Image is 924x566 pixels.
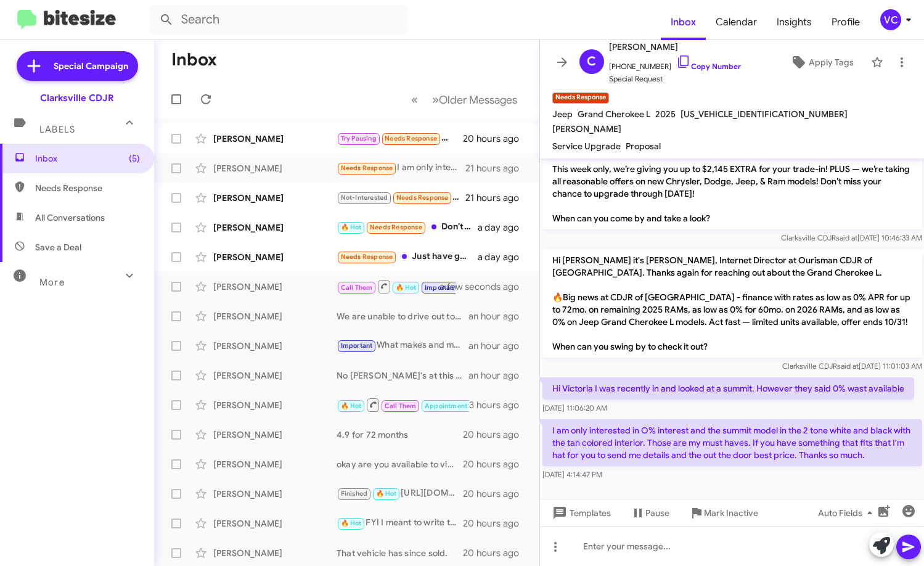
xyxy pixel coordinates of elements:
[836,361,858,371] span: said at
[337,338,468,353] div: What makes and models are you shopping for?
[809,51,854,73] span: Apply Tags
[213,399,337,411] div: [PERSON_NAME]
[337,547,463,559] div: That vehicle has since sold.
[213,192,337,204] div: [PERSON_NAME]
[337,369,468,382] div: No [PERSON_NAME]'s at this time.
[337,429,463,441] div: 4.9 for 72 months
[337,191,465,205] div: how much would i need down without a co buyer
[550,502,611,524] span: Templates
[129,152,140,165] span: (5)
[213,458,337,470] div: [PERSON_NAME]
[385,402,417,410] span: Call Them
[542,377,914,400] p: Hi Victoria I was recently in and looked at a summit. However they said 0% wast available
[337,279,456,294] div: Then i will be able to work those numbers for you [DATE].
[396,194,449,202] span: Needs Response
[39,277,65,288] span: More
[341,342,373,350] span: Important
[404,87,425,112] button: Previous
[213,340,337,352] div: [PERSON_NAME]
[35,211,105,224] span: All Conversations
[645,502,669,524] span: Pause
[341,164,393,172] span: Needs Response
[626,141,661,152] span: Proposal
[425,87,525,112] button: Next
[835,233,857,242] span: said at
[552,123,621,134] span: [PERSON_NAME]
[213,310,337,322] div: [PERSON_NAME]
[425,402,479,410] span: Appointment Set
[552,92,609,104] small: Needs Response
[40,92,114,104] div: Clarksville CDJR
[822,4,870,40] a: Profile
[870,9,910,30] button: VC
[681,109,848,120] span: [US_VEHICLE_IDENTIFICATION_NUMBER]
[465,192,529,204] div: 21 hours ago
[706,4,767,40] a: Calendar
[463,547,529,559] div: 20 hours ago
[341,134,377,142] span: Try Pausing
[463,133,529,145] div: 20 hours ago
[704,502,758,524] span: Mark Inactive
[213,221,337,234] div: [PERSON_NAME]
[780,233,922,242] span: Clarksville CDJR [DATE] 10:46:33 AM
[39,124,75,135] span: Labels
[621,502,679,524] button: Pause
[676,62,741,71] a: Copy Number
[404,87,525,112] nav: Page navigation example
[385,134,437,142] span: Needs Response
[542,470,602,479] span: [DATE] 4:14:47 PM
[337,161,465,175] div: I am only interested in O% interest and the summit model in the 2 tone white and black with the t...
[463,429,529,441] div: 20 hours ago
[337,131,463,146] div: How long does the price evaluating process take because I can't spend more than 20 minutes?
[478,221,529,234] div: a day ago
[609,39,741,54] span: [PERSON_NAME]
[213,547,337,559] div: [PERSON_NAME]
[465,162,529,174] div: 21 hours ago
[341,253,393,261] span: Needs Response
[337,220,478,234] div: Don't like those options for vehicles
[468,369,529,382] div: an hour ago
[213,281,337,293] div: [PERSON_NAME]
[782,361,922,371] span: Clarksville CDJR [DATE] 11:01:03 AM
[655,109,676,120] span: 2025
[376,490,397,498] span: 🔥 Hot
[35,182,140,194] span: Needs Response
[468,310,529,322] div: an hour ago
[778,51,865,73] button: Apply Tags
[337,250,478,264] div: Just have get rid of the 2024 4dr wrangler 4xe to get the new one
[818,502,877,524] span: Auto Fields
[35,241,81,253] span: Save a Deal
[213,517,337,530] div: [PERSON_NAME]
[213,251,337,263] div: [PERSON_NAME]
[337,397,469,412] div: Inbound Call
[370,223,422,231] span: Needs Response
[463,458,529,470] div: 20 hours ago
[767,4,822,40] span: Insights
[468,340,529,352] div: an hour ago
[337,516,463,530] div: FYI I meant to write that to someone else
[469,399,529,411] div: 3 hours ago
[432,92,439,107] span: »
[17,51,138,81] a: Special Campaign
[587,52,596,72] span: C
[542,419,922,466] p: I am only interested in O% interest and the summit model in the 2 tone white and black with the t...
[463,517,529,530] div: 20 hours ago
[542,121,922,229] p: Hi [PERSON_NAME] it's [PERSON_NAME], Internet Director at Ourisman CDJR of [GEOGRAPHIC_DATA]. Tha...
[679,502,768,524] button: Mark Inactive
[578,109,650,120] span: Grand Cherokee L
[542,403,607,412] span: [DATE] 11:06:20 AM
[880,9,901,30] div: VC
[478,251,529,263] div: a day ago
[396,284,417,292] span: 🔥 Hot
[411,92,418,107] span: «
[341,194,388,202] span: Not-Interested
[552,109,573,120] span: Jeep
[456,281,529,293] div: a few seconds ago
[337,486,463,501] div: [URL][DOMAIN_NAME]
[609,73,741,85] span: Special Request
[542,249,922,358] p: Hi [PERSON_NAME] it's [PERSON_NAME], Internet Director at Ourisman CDJR of [GEOGRAPHIC_DATA]. Tha...
[425,284,457,292] span: Important
[213,488,337,500] div: [PERSON_NAME]
[54,60,128,72] span: Special Campaign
